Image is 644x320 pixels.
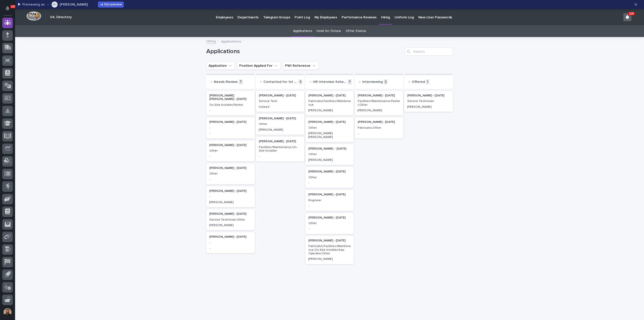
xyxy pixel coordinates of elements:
[209,178,252,181] p: -
[308,244,351,255] p: Fabricator,Facilities/Maintenance,On-Site Installer,Saw Operator,Other
[209,126,252,130] p: -
[209,172,252,175] p: Other
[308,94,351,97] p: [PERSON_NAME] - [DATE]
[209,132,252,135] p: -
[47,1,88,9] button: Micah Hershberger[PERSON_NAME]
[308,158,351,162] p: [PERSON_NAME]
[209,195,252,198] p: -
[305,167,354,188] div: [PERSON_NAME] - [DATE]Other-
[305,117,354,142] a: [PERSON_NAME] - [DATE]Other[PERSON_NAME] [PERSON_NAME]
[256,114,304,135] a: [PERSON_NAME] - [DATE]Other[PERSON_NAME]
[412,80,425,84] p: Offered
[206,163,255,184] a: [PERSON_NAME] - [DATE]Other-
[259,94,301,97] p: [PERSON_NAME] - [DATE]
[346,25,366,37] a: Offer Status
[407,94,450,97] p: [PERSON_NAME] - [DATE]
[53,2,57,8] div: Micah Hershberger
[308,120,351,124] p: [PERSON_NAME] - [DATE]
[299,79,302,85] p: 3
[358,99,400,107] p: Facilities/Maintenance,Painter,Other
[316,25,341,37] a: Hold for Future
[5,56,14,65] img: 1736555164131-43832dd5-751b-4058-ba23-39d91318e5a0
[209,235,252,239] p: [PERSON_NAME] - [DATE]
[239,79,243,85] p: 7
[259,155,301,158] p: -
[379,9,392,24] a: Hiring
[305,91,354,116] a: [PERSON_NAME] - [DATE]Fabricator,Facilities/Maintenance[PERSON_NAME]
[407,105,450,109] p: [PERSON_NAME]
[206,38,216,44] a: Hiring
[256,137,304,161] div: [PERSON_NAME] - [DATE]Facilities/Maintenance,On-Site Installer-
[209,120,252,124] p: [PERSON_NAME] - [DATE]
[209,224,252,227] p: [PERSON_NAME]
[416,9,454,25] a: New User Passwords
[10,81,27,86] span: Help Docs
[308,153,351,156] p: Other
[209,144,252,147] p: [PERSON_NAME] - [DATE]
[384,79,388,85] p: 2
[206,91,255,116] a: [PERSON_NAME] [PERSON_NAME] - [DATE]On-Site Installer,Painter-
[237,9,259,20] p: Departments
[305,190,354,211] a: [PERSON_NAME] - [DATE]Engineer-
[209,149,252,153] p: Other
[392,9,416,25] a: Uniform Log
[26,11,41,21] img: Workspace Logo
[629,12,634,15] p: 100
[259,146,301,153] p: Facilities/Maintenance,On-Site Installer
[418,9,452,20] p: New User Passwords
[426,79,429,85] p: 1
[308,216,351,220] p: [PERSON_NAME] - [DATE]
[36,81,64,86] span: Onboarding Call
[404,91,453,112] a: [PERSON_NAME] - [DATE]Service Technician[PERSON_NAME]
[355,117,403,138] a: [PERSON_NAME] - [DATE]Fabricator,Other-
[206,186,255,207] a: [PERSON_NAME] - [DATE]-[PERSON_NAME]
[209,246,252,250] p: -
[308,199,351,202] p: Engineer
[209,103,252,107] p: On-Site Installer,Painter
[256,91,304,112] a: [PERSON_NAME] - [DATE]Service TechIndeed
[209,155,252,158] p: -
[407,99,450,103] p: Service Technician
[263,80,298,84] p: Contacted for 1st Interview
[209,241,252,244] p: -
[358,126,400,130] p: Fabricator,Other
[29,79,66,88] a: 🔗Onboarding Call
[2,307,13,317] button: users-avatar
[206,117,255,138] a: [PERSON_NAME] - [DATE]--
[314,9,337,20] p: My Employees
[308,222,351,225] p: Other
[206,232,255,253] a: [PERSON_NAME] - [DATE]--
[104,3,122,6] span: Exit preview
[259,99,301,103] p: Service Tech
[209,94,252,101] p: [PERSON_NAME] [PERSON_NAME] - [DATE]
[305,213,354,234] a: [PERSON_NAME] - [DATE]Other-
[6,6,13,14] div: Notifications100
[308,147,351,151] p: [PERSON_NAME] - [DATE]
[206,140,255,161] a: [PERSON_NAME] - [DATE]Other-
[355,91,403,116] div: [PERSON_NAME] - [DATE]Facilities/Maintenance,Painter,Other[PERSON_NAME]
[342,9,377,20] p: Performance Reviews
[308,99,351,107] p: Fabricator,Facilities/Maintenance
[358,94,400,97] p: [PERSON_NAME] - [DATE]
[394,9,414,20] p: Uniform Log
[312,9,339,25] a: My Employees
[358,120,400,124] p: [PERSON_NAME] - [DATE]
[214,9,235,25] a: Employees
[405,48,453,56] input: Search
[308,126,351,130] p: Other
[259,140,301,143] p: [PERSON_NAME] - [DATE]
[3,79,29,88] a: 📖Help Docs
[206,48,403,55] h1: Applications
[206,209,255,230] a: [PERSON_NAME] - [DATE]Service Technician,Other[PERSON_NAME]
[381,9,390,20] p: Hiring
[2,3,13,14] button: Notifications
[5,28,92,36] p: How can we help?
